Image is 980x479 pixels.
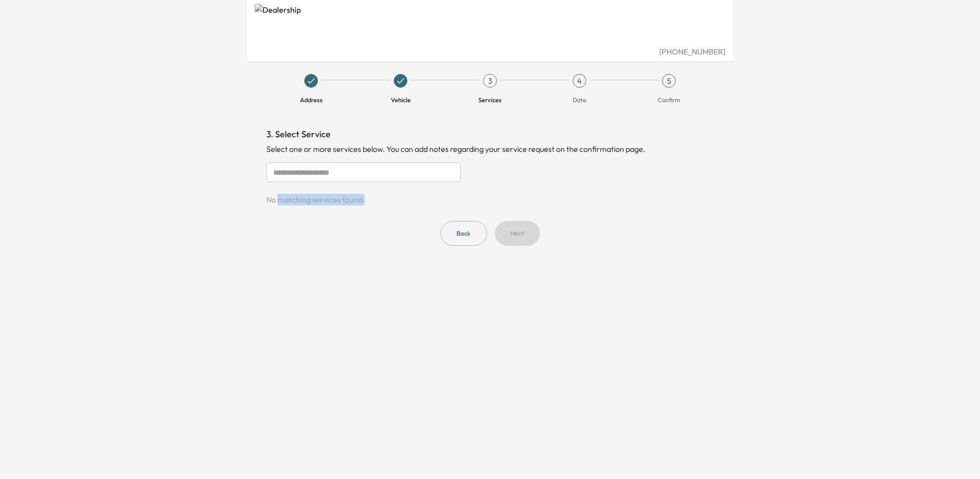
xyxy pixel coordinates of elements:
div: 3 [483,74,497,88]
div: No matching services found. [266,194,714,205]
h1: 3. Select Service [266,128,714,141]
span: Confirm [658,95,680,104]
div: [PHONE_NUMBER] [255,46,725,57]
div: 5 [662,74,676,88]
button: Back [440,221,487,246]
span: Date [573,95,586,104]
img: Dealership [255,4,725,46]
span: Services [478,95,502,104]
span: Vehicle [391,95,411,104]
div: 4 [573,74,586,88]
span: Address [300,95,323,104]
div: Select one or more services below. You can add notes regarding your service request on the confir... [266,143,714,155]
